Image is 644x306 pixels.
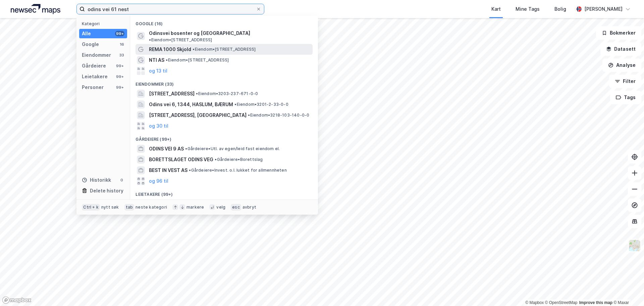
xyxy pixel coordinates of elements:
a: Mapbox [525,300,544,305]
span: Odins vei 6, 1344, HASLUM, BÆRUM [149,100,233,108]
span: Gårdeiere • Utl. av egen/leid fast eiendom el. [185,146,280,151]
div: 33 [119,52,124,58]
img: logo.a4113a55bc3d86da70a041830d287a7e.svg [11,4,60,14]
span: Eiendom • [STREET_ADDRESS] [193,47,256,52]
div: markere [186,205,204,210]
iframe: Chat Widget [610,274,644,306]
span: Eiendom • 3203-237-671-0-0 [196,91,258,96]
button: og 96 til [149,177,168,185]
button: Filter [609,75,641,88]
span: • [215,157,217,162]
span: BEST IN VEST AS [149,166,187,174]
div: Historikk [82,176,111,184]
div: Bolig [554,5,566,13]
button: Tags [610,91,641,104]
div: Google [82,40,99,48]
span: Eiendom • 3201-2-33-0-0 [234,102,288,107]
span: • [196,91,198,96]
a: OpenStreetMap [545,300,578,305]
div: tab [124,204,135,211]
button: og 30 til [149,122,168,130]
button: Datasett [600,42,641,56]
div: 16 [119,42,124,47]
span: • [149,37,151,42]
div: Ctrl + k [82,204,100,211]
button: og 13 til [149,67,167,75]
div: Personer [82,83,104,91]
span: [STREET_ADDRESS] [149,90,195,98]
div: Gårdeiere [82,62,106,70]
span: REMA 1000 Skjold [149,45,191,53]
input: Søk på adresse, matrikkel, gårdeiere, leietakere eller personer [85,4,256,14]
span: • [193,47,195,52]
img: Z [628,239,641,252]
button: Bokmerker [596,26,641,40]
span: Eiendom • [STREET_ADDRESS] [149,37,212,43]
div: Kart [491,5,501,13]
div: Kontrollprogram for chat [610,274,644,306]
div: 99+ [115,63,124,69]
a: Improve this map [579,300,612,305]
span: NTI AS [149,56,164,64]
div: nytt søk [101,205,119,210]
span: Eiendom • 3218-103-140-0-0 [248,113,309,118]
div: Alle [82,30,91,38]
div: Mine Tags [516,5,540,13]
span: • [248,113,250,118]
div: Kategori [82,21,127,26]
div: 99+ [115,85,124,90]
div: avbryt [243,205,256,210]
div: Google (16) [130,16,318,28]
div: Leietakere [82,73,108,81]
span: • [166,57,168,62]
span: BORETTSLAGET ODINS VEG [149,156,213,164]
span: ODINS VEI 9 AS [149,145,184,153]
div: esc [231,204,241,211]
div: Eiendommer [82,51,111,59]
span: • [189,168,191,173]
div: 99+ [115,31,124,36]
span: Odinsvei bosenter og [GEOGRAPHIC_DATA] [149,29,250,37]
span: Gårdeiere • Invest. o.l. lukket for allmennheten [189,168,286,173]
div: [PERSON_NAME] [584,5,623,13]
div: Leietakere (99+) [130,186,318,199]
div: Eiendommer (33) [130,76,318,88]
a: Mapbox homepage [2,296,32,304]
button: Analyse [602,58,641,72]
div: Gårdeiere (99+) [130,131,318,143]
div: 0 [119,177,124,183]
div: neste kategori [136,205,167,210]
div: velg [216,205,225,210]
div: 99+ [115,74,124,79]
span: Eiendom • [STREET_ADDRESS] [166,57,229,63]
span: • [234,102,236,107]
span: Gårdeiere • Borettslag [215,157,263,162]
span: [STREET_ADDRESS], [GEOGRAPHIC_DATA] [149,111,247,119]
span: • [185,146,187,151]
div: Delete history [90,187,123,195]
